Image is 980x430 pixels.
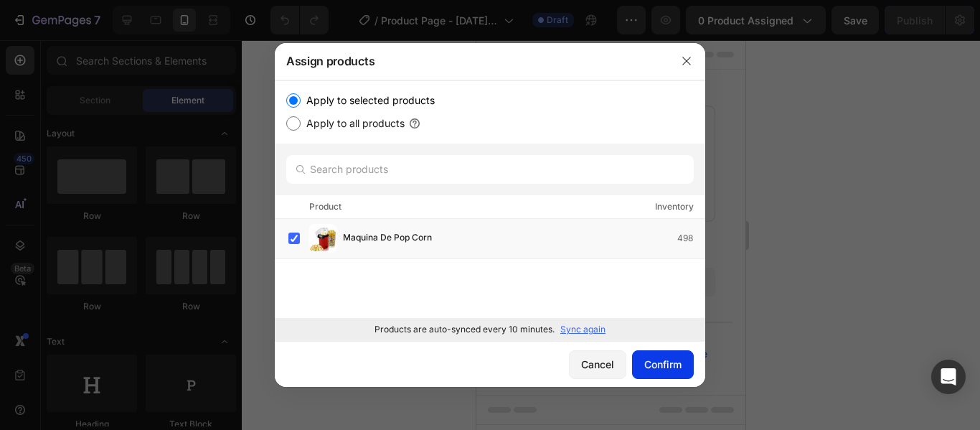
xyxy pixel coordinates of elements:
[48,199,222,216] div: Start with Sections from sidebar
[275,42,668,80] div: Assign products
[275,80,705,341] div: />
[632,350,694,379] button: Confirm
[581,357,614,372] div: Cancel
[374,323,555,336] p: Products are auto-synced every 10 minutes.
[301,92,435,109] label: Apply to selected products
[931,360,966,394] div: Open Intercom Messenger
[677,231,705,246] div: 498
[644,357,682,372] div: Confirm
[343,230,432,246] span: Maquina De Pop Corn
[560,323,606,336] p: Sync again
[31,228,129,256] button: Add sections
[309,200,341,214] div: Product
[38,308,231,319] div: Start with Generating from URL or image
[569,350,626,379] button: Cancel
[72,7,169,22] span: iPhone 13 Mini ( 375 px)
[138,228,239,256] button: Add elements
[655,200,694,214] div: Inventory
[308,224,337,253] img: product-img
[301,115,405,132] label: Apply to all products
[286,155,694,184] input: Search products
